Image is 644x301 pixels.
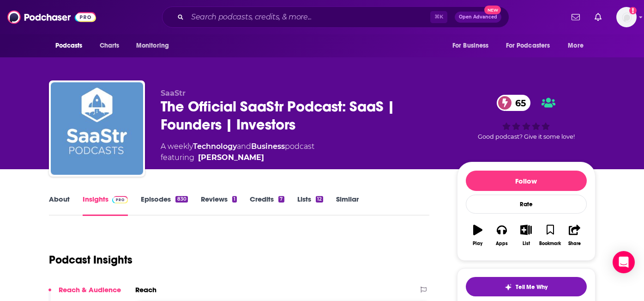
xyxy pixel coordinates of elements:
button: Apps [490,219,514,252]
div: A weekly podcast [161,141,314,163]
button: Open AdvancedNew [455,12,501,23]
button: Show profile menu [616,7,637,27]
h1: Podcast Insights [49,253,132,267]
div: Apps [496,241,508,246]
a: Charts [94,37,125,55]
span: ⌘ K [430,11,447,23]
a: Credits7 [250,195,284,216]
a: About [49,195,70,216]
button: open menu [446,37,500,55]
a: 65 [497,95,530,111]
span: 65 [506,95,530,111]
span: Podcasts [55,39,83,52]
span: Good podcast? Give it some love! [478,133,575,140]
button: Bookmark [538,219,562,252]
img: tell me why sparkle [505,283,512,291]
img: Podchaser Pro [112,196,128,203]
span: For Business [452,39,489,52]
span: featuring [161,152,314,163]
span: New [484,6,501,14]
a: Jason Lemkin [198,152,264,163]
button: open menu [500,37,564,55]
img: The Official SaaStr Podcast: SaaS | Founders | Investors [51,82,143,175]
a: Lists12 [297,195,323,216]
a: Technology [193,142,237,151]
a: Episodes830 [141,195,187,216]
svg: Add a profile image [629,7,637,14]
div: 12 [316,196,323,203]
div: List [523,241,530,246]
div: 830 [175,196,187,203]
span: and [237,142,251,151]
a: Business [251,142,285,151]
div: Share [568,241,581,246]
button: open menu [130,37,181,55]
img: Podchaser - Follow, Share and Rate Podcasts [7,8,96,26]
div: 7 [278,196,284,203]
span: SaaStr [161,89,186,98]
button: List [514,219,538,252]
span: Logged in as PresleyM [616,7,637,27]
a: Reviews1 [201,195,237,216]
button: Play [466,219,490,252]
a: InsightsPodchaser Pro [83,195,128,216]
div: 65Good podcast? Give it some love! [457,89,596,147]
div: Bookmark [539,241,561,246]
button: open menu [49,37,95,55]
div: Rate [466,195,587,214]
div: 1 [232,196,237,203]
span: Charts [100,39,120,52]
div: Open Intercom Messenger [613,251,635,273]
button: Follow [466,171,587,191]
img: User Profile [616,7,637,27]
button: Share [562,219,586,252]
input: Search podcasts, credits, & more... [187,10,430,25]
p: Reach & Audience [59,285,121,294]
span: More [568,39,584,52]
button: open menu [561,37,595,55]
span: Monitoring [136,39,169,52]
a: Show notifications dropdown [591,9,605,25]
span: Open Advanced [459,15,497,19]
div: Search podcasts, credits, & more... [162,6,509,28]
button: tell me why sparkleTell Me Why [466,277,587,296]
span: For Podcasters [506,39,550,52]
div: Play [473,241,482,246]
a: Similar [336,195,359,216]
a: Show notifications dropdown [568,9,584,25]
span: Tell Me Why [516,283,548,291]
h2: Reach [135,285,156,294]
